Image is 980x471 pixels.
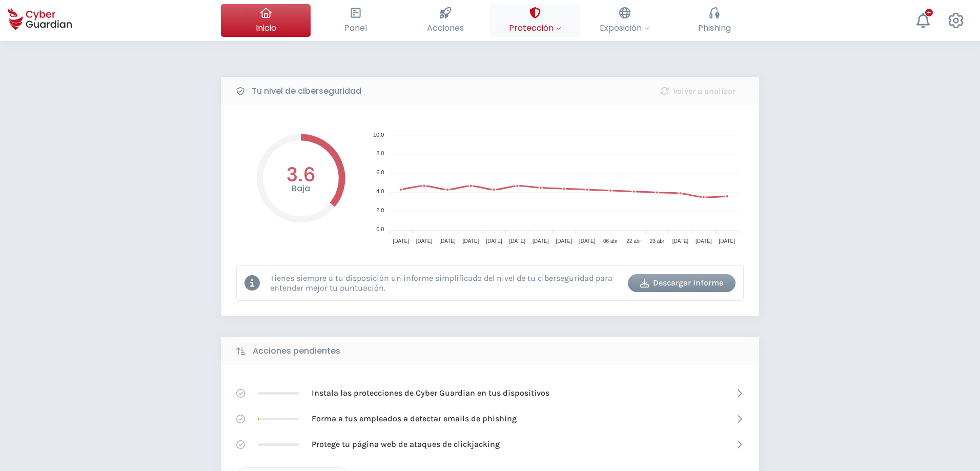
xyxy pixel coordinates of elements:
tspan: [DATE] [579,238,596,244]
button: Descargar informe [628,274,736,292]
b: Tu nivel de ciberseguridad [252,85,361,97]
tspan: [DATE] [463,238,479,244]
div: Volver a analizar [651,85,744,97]
tspan: [DATE] [556,238,572,244]
button: Phishing [669,4,759,37]
tspan: 6.0 [376,169,384,175]
span: Phishing [698,22,731,34]
tspan: 4.0 [376,188,384,194]
tspan: 23 abr [650,238,665,244]
tspan: [DATE] [719,238,736,244]
button: Protección [490,4,580,37]
span: Acciones [427,22,464,34]
tspan: 2.0 [376,207,384,213]
span: Exposición [600,22,649,34]
p: Protege tu página web de ataques de clickjacking [312,439,500,450]
button: Inicio [221,4,311,37]
span: Protección [509,22,561,34]
tspan: 06 abr [603,238,618,244]
button: Acciones [400,4,490,37]
button: Volver a analizar [644,82,751,100]
p: Tienes siempre a tu disposición un informe simplificado del nivel de tu ciberseguridad para enten... [270,273,620,293]
tspan: 0.0 [376,226,384,232]
tspan: 8.0 [376,150,384,156]
tspan: [DATE] [672,238,689,244]
b: Acciones pendientes [253,345,340,357]
span: Inicio [256,22,276,34]
div: Descargar informe [636,277,728,289]
tspan: [DATE] [416,238,433,244]
tspan: 22 abr [626,238,641,244]
tspan: [DATE] [533,238,549,244]
p: Instala las protecciones de Cyber Guardian en tus dispositivos [312,387,549,399]
tspan: [DATE] [393,238,409,244]
div: + [925,9,933,16]
tspan: [DATE] [696,238,712,244]
button: Panel [311,4,400,37]
button: Exposición [580,4,669,37]
tspan: [DATE] [486,238,502,244]
tspan: [DATE] [439,238,456,244]
span: Panel [344,22,367,34]
tspan: [DATE] [509,238,526,244]
p: Forma a tus empleados a detectar emails de phishing [312,413,517,424]
tspan: 10.0 [373,132,384,138]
